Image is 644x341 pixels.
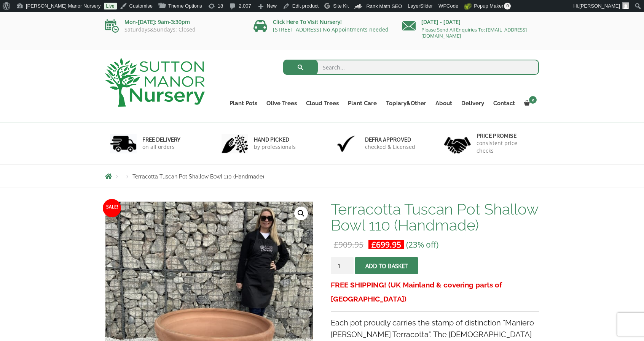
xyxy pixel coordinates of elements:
[431,98,457,109] a: About
[371,239,376,250] span: £
[334,239,338,250] span: £
[489,98,520,109] a: Contact
[254,136,296,143] h6: hand picked
[520,98,539,109] a: 2
[365,136,415,143] h6: Defra approved
[402,17,539,27] p: [DATE] - [DATE]
[110,134,137,153] img: 1.jpg
[301,98,343,109] a: Cloud Trees
[331,201,539,233] h1: Terracotta Tuscan Pot Shallow Bowl 110 (Handmade)
[105,173,539,179] nav: Breadcrumbs
[273,18,342,25] a: Click Here To Visit Nursery!
[366,3,402,9] span: Rank Math SEO
[283,60,539,75] input: Search...
[381,98,431,109] a: Topiary&Other
[294,207,308,220] a: View full-screen image gallery
[273,26,389,33] a: [STREET_ADDRESS] No Appointments needed
[105,17,242,27] p: Mon-[DATE]: 9am-3:30pm
[333,134,359,153] img: 3.jpg
[504,3,511,9] span: 0
[262,98,301,109] a: Olive Trees
[331,257,354,274] input: Product quantity
[477,139,534,155] p: consistent price checks
[103,199,121,217] span: Sale!
[105,58,205,107] img: logo
[371,239,401,250] bdi: 699.95
[579,3,620,9] span: [PERSON_NAME]
[406,239,438,250] span: (23% off)
[529,96,537,104] span: 2
[105,27,242,33] p: Saturdays&Sundays: Closed
[331,278,539,306] h3: FREE SHIPPING! (UK Mainland & covering parts of [GEOGRAPHIC_DATA])
[421,26,527,39] a: Please Send All Enquiries To: [EMAIL_ADDRESS][DOMAIN_NAME]
[104,3,117,9] a: Live
[333,3,349,9] span: Site Kit
[365,143,415,151] p: checked & Licensed
[142,136,180,143] h6: FREE DELIVERY
[254,143,296,151] p: by professionals
[222,134,248,153] img: 2.jpg
[355,257,418,274] button: Add to basket
[225,98,262,109] a: Plant Pots
[132,174,264,180] span: Terracotta Tuscan Pot Shallow Bowl 110 (Handmade)
[477,133,534,139] h6: Price promise
[457,98,489,109] a: Delivery
[444,132,471,155] img: 4.jpg
[142,143,180,151] p: on all orders
[334,239,363,250] bdi: 909.95
[343,98,381,109] a: Plant Care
